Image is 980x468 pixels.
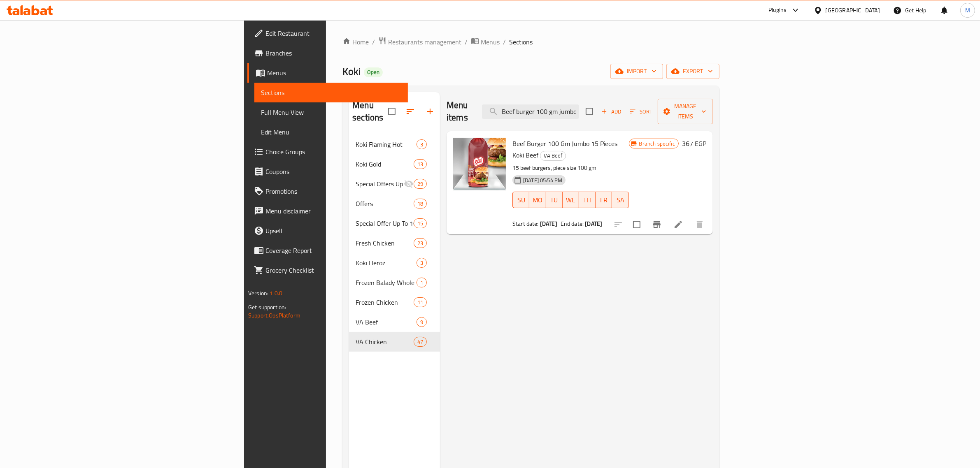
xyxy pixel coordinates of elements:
[682,138,706,149] h6: 367 EGP
[265,246,401,255] span: Coverage Report
[612,192,629,208] button: SA
[673,66,713,76] span: export
[417,317,427,327] div: items
[598,105,624,118] button: Add
[270,288,282,299] span: 1.0.0
[265,147,401,157] span: Choice Groups
[600,107,622,116] span: Add
[417,139,427,149] div: items
[414,337,427,347] div: items
[414,338,426,346] span: 47
[666,64,719,79] button: export
[254,102,408,122] a: Full Menu View
[566,194,576,206] span: WE
[529,192,546,208] button: MO
[378,37,461,47] a: Restaurants management
[247,63,408,83] a: Menus
[349,134,440,154] div: Koki Flaming Hot3
[356,337,414,347] div: VA Chicken
[503,37,506,47] li: /
[516,194,526,206] span: SU
[585,218,602,229] b: [DATE]
[579,192,596,208] button: TH
[596,192,612,208] button: FR
[414,180,426,188] span: 29
[768,5,787,15] div: Plugins
[404,179,414,189] svg: Inactive section
[826,6,880,15] div: [GEOGRAPHIC_DATA]
[414,218,427,228] div: items
[247,23,408,43] a: Edit Restaurant
[690,215,710,234] button: delete
[481,37,500,47] span: Menus
[356,218,414,228] span: Special Offer Up To 10% Off
[349,332,440,352] div: VA Chicken47
[636,140,678,148] span: Branch specific
[414,297,427,307] div: items
[349,154,440,174] div: Koki Gold13
[356,199,414,209] span: Offers
[417,141,426,148] span: 3
[561,218,584,229] span: End date:
[349,194,440,213] div: Offers18
[540,218,557,229] b: [DATE]
[414,160,426,168] span: 13
[247,181,408,201] a: Promotions
[254,122,408,142] a: Edit Menu
[617,66,656,76] span: import
[261,107,401,117] span: Full Menu View
[265,28,401,38] span: Edit Restaurant
[509,37,533,47] span: Sections
[453,138,506,190] img: Beef Burger 100 Gm Jumbo 15 Pieces Koki Beef
[673,220,683,229] a: Edit menu item
[598,105,624,118] span: Add item
[512,192,529,208] button: SU
[247,162,408,181] a: Coupons
[247,260,408,280] a: Grocery Checklist
[342,37,719,47] nav: breadcrumb
[581,103,598,120] span: Select section
[630,107,652,116] span: Sort
[349,174,440,194] div: Special Offers Up To 25%29
[356,278,417,287] span: Frozen Balady Whole Chicken
[349,131,440,355] nav: Menu sections
[664,101,706,122] span: Manage items
[417,318,426,326] span: 9
[247,142,408,162] a: Choice Groups
[248,302,286,313] span: Get support on:
[447,99,472,124] h2: Menu items
[647,215,667,234] button: Branch-specific-item
[356,238,414,248] span: Fresh Chicken
[261,88,401,97] span: Sections
[349,273,440,292] div: Frozen Balady Whole Chicken1
[356,317,417,327] span: VA Beef
[349,233,440,253] div: Fresh Chicken23
[414,200,426,208] span: 18
[261,127,401,137] span: Edit Menu
[512,163,629,173] p: 15 beef burgers, piece size 100 gm
[349,213,440,233] div: Special Offer Up To 10% Off15
[482,104,579,119] input: search
[628,216,645,233] span: Select to update
[520,176,566,184] span: [DATE] 05:54 PM
[265,167,401,176] span: Coupons
[546,192,563,208] button: TU
[267,68,401,78] span: Menus
[549,194,559,206] span: TU
[414,238,427,248] div: items
[417,258,427,268] div: items
[582,194,592,206] span: TH
[512,137,617,161] span: Beef Burger 100 Gm Jumbo 15 Pieces Koki Beef
[247,201,408,221] a: Menu disclaimer
[349,253,440,273] div: Koki Heroz3
[610,64,663,79] button: import
[265,206,401,216] span: Menu disclaimer
[599,194,609,206] span: FR
[414,239,426,247] span: 23
[265,265,401,275] span: Grocery Checklist
[248,288,268,299] span: Version:
[265,226,401,236] span: Upsell
[417,259,426,267] span: 3
[540,151,566,160] span: VA Beef
[388,37,461,47] span: Restaurants management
